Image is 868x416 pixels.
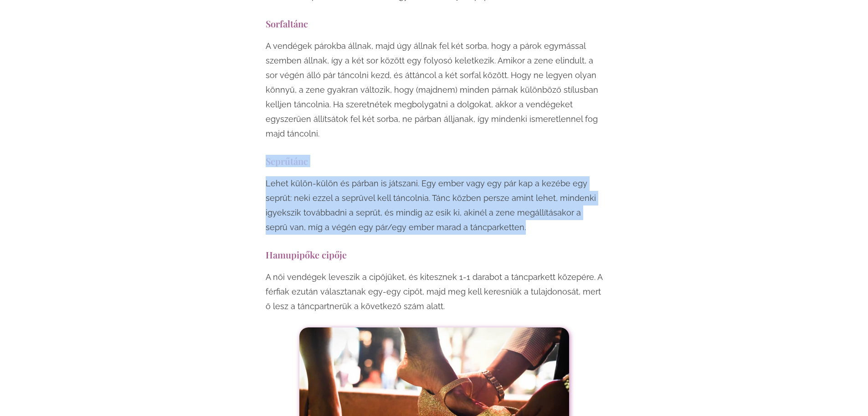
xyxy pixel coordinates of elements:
[266,248,603,261] h3: Hamupipőke cipője
[266,39,603,141] p: A vendégek párokba állnak, majd úgy állnak fel két sorba, hogy a párok egymással szemben állnak, ...
[266,270,603,314] p: A női vendégek leveszik a cipőjüket, és kitesznek 1-1 darabot a táncparkett közepére. A férfiak e...
[266,155,603,167] h3: Seprűtánc
[266,176,603,235] p: Lehet külön-külön és párban is játszani. Egy ember vagy egy pár kap a kezébe egy seprűt: neki ezz...
[266,17,603,30] h3: Sorfaltánc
